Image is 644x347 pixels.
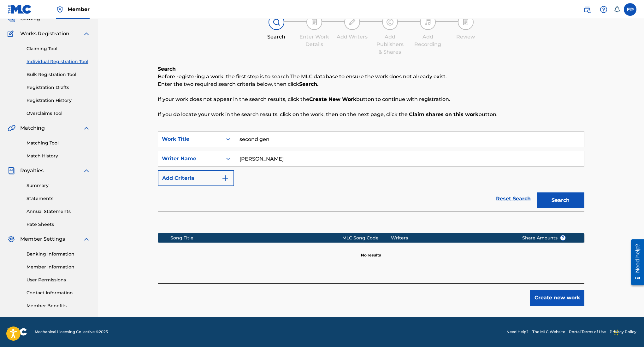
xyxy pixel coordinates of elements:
[8,167,15,174] img: Royalties
[532,329,565,335] a: The MLC Website
[298,33,330,48] div: Enter Work Details
[624,3,636,16] div: User Menu
[27,303,90,309] a: Member Benefits
[27,84,90,91] a: Registration Drafts
[162,155,219,162] div: Writer Name
[20,124,45,132] span: Matching
[27,45,90,52] a: Claiming Tool
[391,235,512,241] div: Writers
[27,97,90,104] a: Registration History
[20,167,44,174] span: Royalties
[158,66,176,72] b: Search
[309,96,356,102] strong: Create New Work
[273,18,280,26] img: step indicator icon for Search
[583,6,591,13] img: search
[158,96,584,103] p: If your work does not appear in the search results, click the button to continue with registration.
[27,277,90,283] a: User Permissions
[8,235,15,243] img: Member Settings
[530,290,584,306] button: Create new work
[348,18,356,26] img: step indicator icon for Add Writers
[158,111,584,118] p: If you do locate your work in the search results, click on the work, then on the next page, click...
[158,80,584,88] p: Enter the two required search criteria below, then click
[581,3,594,16] a: Public Search
[27,251,90,257] a: Banking Information
[56,6,64,13] img: Top Rightsholder
[8,328,27,336] img: logo
[222,174,229,182] img: 9d2ae6d4665cec9f34b9.svg
[83,235,90,243] img: expand
[83,30,90,38] img: expand
[506,329,529,335] a: Need Help?
[68,6,90,13] span: Member
[361,245,381,258] p: No results
[83,124,90,132] img: expand
[27,182,90,189] a: Summary
[8,15,40,22] a: CatalogCatalog
[614,6,620,13] div: Notifications
[493,192,534,206] a: Reset Search
[27,110,90,117] a: Overclaims Tool
[27,153,90,159] a: Match History
[336,33,368,41] div: Add Writers
[27,221,90,228] a: Rate Sheets
[158,131,584,211] form: Search Form
[27,71,90,78] a: Bulk Registration Tool
[8,5,32,14] img: MLC Logo
[612,317,644,347] iframe: Chat Widget
[27,264,90,270] a: Member Information
[27,58,90,65] a: Individual Registration Tool
[412,33,444,48] div: Add Recording
[83,167,90,174] img: expand
[560,235,565,240] span: ?
[462,18,470,26] img: step indicator icon for Review
[8,30,16,38] img: Works Registration
[158,73,584,80] p: Before registering a work, the first step is to search The MLC database to ensure the work does n...
[27,195,90,202] a: Statements
[374,33,406,56] div: Add Publishers & Shares
[27,290,90,296] a: Contact Information
[310,18,318,26] img: step indicator icon for Enter Work Details
[342,235,391,241] div: MLC Song Code
[409,111,478,117] strong: Claim shares on this work
[162,135,219,143] div: Work Title
[424,18,432,26] img: step indicator icon for Add Recording
[626,237,644,288] iframe: Resource Center
[35,329,108,335] span: Mechanical Licensing Collective © 2025
[20,235,65,243] span: Member Settings
[386,18,394,26] img: step indicator icon for Add Publishers & Shares
[27,140,90,146] a: Matching Tool
[20,30,69,38] span: Works Registration
[27,208,90,215] a: Annual Statements
[600,6,607,13] img: help
[8,124,15,132] img: Matching
[261,33,292,41] div: Search
[614,323,618,342] div: Drag
[299,81,318,87] strong: Search.
[610,329,636,335] a: Privacy Policy
[522,235,566,241] span: Share Amounts
[450,33,482,41] div: Review
[537,192,584,208] button: Search
[597,3,610,16] div: Help
[170,235,342,241] div: Song Title
[158,170,234,186] button: Add Criteria
[569,329,606,335] a: Portal Terms of Use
